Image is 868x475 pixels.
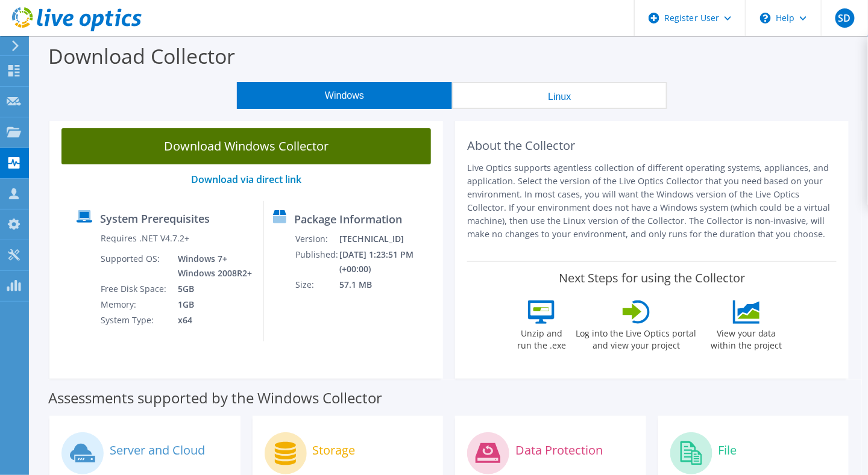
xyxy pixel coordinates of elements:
p: Live Optics supports agentless collection of different operating systems, appliances, and applica... [467,161,837,241]
td: Windows 7+ Windows 2008R2+ [169,251,254,281]
td: x64 [169,312,254,328]
label: Requires .NET V4.7.2+ [101,232,189,244]
td: [TECHNICAL_ID] [339,231,438,247]
label: Download Collector [48,42,235,70]
td: Free Disk Space: [100,281,169,297]
button: Linux [452,82,667,109]
h2: About the Collector [467,138,837,153]
span: SD [835,8,855,28]
td: System Type: [100,312,169,328]
label: Unzip and run the .exe [514,324,570,352]
button: Windows [237,82,452,109]
label: File [719,444,737,456]
label: View your data within the project [703,324,790,352]
td: Supported OS: [100,251,169,281]
td: 5GB [169,281,254,297]
label: Assessments supported by the Windows Collector [48,392,382,404]
td: 57.1 MB [339,277,438,293]
a: Download via direct link [191,173,301,186]
label: Server and Cloud [110,444,205,456]
label: Package Information [294,213,402,225]
a: Download Windows Collector [61,128,431,164]
td: Published: [295,247,339,277]
td: Version: [295,231,339,247]
label: Log into the Live Optics portal and view your project [576,324,697,352]
label: Next Steps for using the Collector [559,271,745,285]
td: 1GB [169,297,254,312]
svg: \n [760,13,771,23]
label: System Prerequisites [100,213,210,225]
td: [DATE] 1:23:51 PM (+00:00) [339,247,438,277]
td: Memory: [100,297,169,312]
label: Storage [313,444,356,456]
label: Data Protection [515,444,603,456]
td: Size: [295,277,339,293]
